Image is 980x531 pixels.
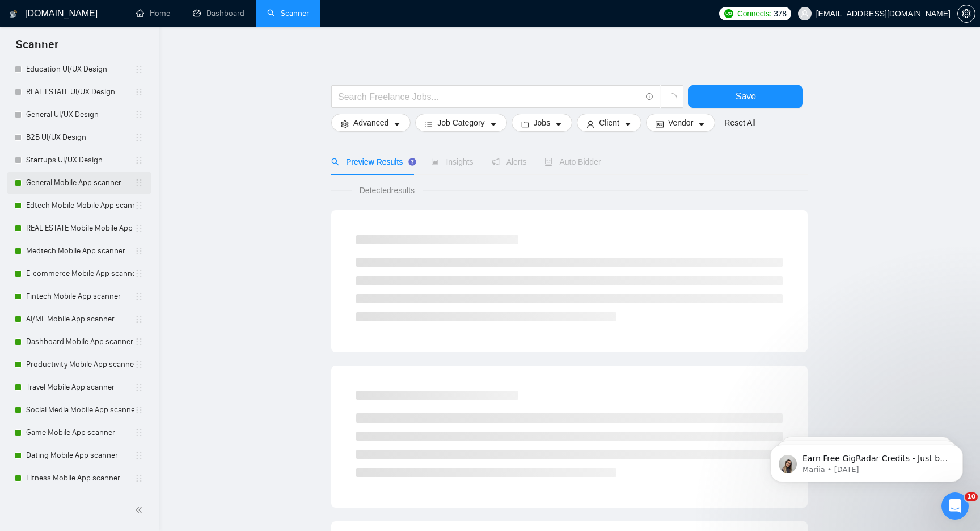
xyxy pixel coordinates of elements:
iframe: Intercom live chat [941,492,969,520]
span: user [586,120,594,128]
a: Game Mobile App scanner [26,421,134,444]
a: Travel Mobile App scanner [26,376,134,399]
li: Dashboard Mobile App scanner [7,331,151,353]
span: caret-down [555,120,563,128]
span: double-left [135,504,146,516]
li: REAL ESTATE UI/UX Design [7,81,151,103]
button: barsJob Categorycaret-down [415,114,506,132]
li: Social Media Mobile App scanner [7,399,151,421]
button: userClientcaret-down [577,114,641,132]
a: AI/ML Mobile App scanner [26,308,134,331]
span: Client [599,116,619,129]
span: caret-down [489,120,497,128]
span: Connects: [737,7,771,20]
img: logo [10,5,18,23]
span: holder [134,201,143,210]
span: 10 [965,492,978,501]
a: General Mobile App scanner [26,172,134,194]
a: General UI/UX Design [26,103,134,126]
a: REAL ESTATE Mobile Mobile App scanner [26,217,134,240]
span: caret-down [624,120,632,128]
a: homeHome [136,9,170,18]
span: notification [492,158,500,166]
span: holder [134,269,143,278]
button: setting [957,5,975,23]
span: holder [134,246,143,256]
span: Alerts [492,157,527,166]
a: Social Media Mobile App scanner [26,399,134,421]
span: idcard [656,120,664,128]
span: Scanner [7,36,67,60]
input: Search Freelance Jobs... [338,90,641,104]
a: REAL ESTATE UI/UX Design [26,81,134,103]
a: Dashboard Mobile App scanner [26,331,134,353]
li: Edtech Mobile Mobile App scanner [7,194,151,217]
span: 378 [774,7,786,20]
li: Fintech Mobile App scanner [7,285,151,308]
li: Dating Mobile App scanner [7,444,151,467]
a: Startups UI/UX Design [26,149,134,172]
a: Fitness Mobile App scanner [26,467,134,490]
span: holder [134,360,143,369]
li: AI/ML Mobile App scanner [7,308,151,331]
a: Reset All [724,116,755,129]
span: holder [134,428,143,437]
span: holder [134,110,143,119]
li: REAL ESTATE Mobile Mobile App scanner [7,217,151,240]
a: B2B UI/UX Design [26,126,134,149]
a: Medtech Mobile App scanner [26,240,134,262]
span: Job Category [437,116,484,129]
li: General UI/UX Design [7,103,151,126]
span: setting [341,120,349,128]
li: Education UI/UX Design [7,58,151,81]
span: holder [134,451,143,460]
span: holder [134,224,143,233]
span: Detected results [352,184,423,196]
span: holder [134,292,143,301]
button: settingAdvancedcaret-down [331,114,411,132]
iframe: Intercom notifications message [753,421,980,500]
button: folderJobscaret-down [512,114,573,132]
a: searchScanner [267,9,309,18]
span: folder [521,120,529,128]
li: Travel Mobile App scanner [7,376,151,399]
li: E-commerce Mobile App scanner [7,262,151,285]
span: Advanced [353,116,388,129]
a: setting [957,9,975,18]
span: bars [425,120,433,128]
span: Preview Results [331,157,413,166]
li: Productivity Mobile App scanner [7,353,151,376]
span: holder [134,405,143,415]
span: robot [544,158,552,166]
li: General Mobile App scanner [7,172,151,194]
span: holder [134,65,143,74]
span: holder [134,156,143,165]
span: holder [134,383,143,392]
img: upwork-logo.png [724,9,733,18]
span: loading [667,93,677,103]
span: Vendor [668,116,693,129]
a: Dating Mobile App scanner [26,444,134,467]
span: user [801,10,809,18]
span: caret-down [393,120,401,128]
span: caret-down [698,120,706,128]
span: holder [134,315,143,324]
button: idcardVendorcaret-down [646,114,715,132]
li: B2B UI/UX Design [7,126,151,149]
li: Medtech Mobile App scanner [7,240,151,262]
li: Startups UI/UX Design [7,149,151,172]
span: holder [134,178,143,187]
li: Game Mobile App scanner [7,421,151,444]
span: holder [134,337,143,346]
a: dashboardDashboard [193,9,244,18]
span: Insights [431,157,473,166]
a: Education UI/UX Design [26,58,134,81]
span: holder [134,474,143,483]
span: Auto Bidder [544,157,601,166]
a: Fintech Mobile App scanner [26,285,134,308]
